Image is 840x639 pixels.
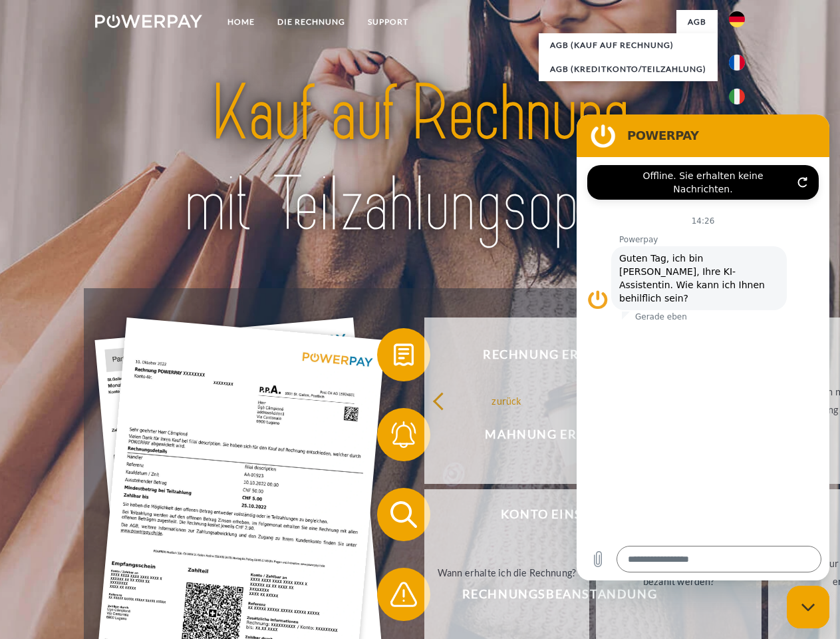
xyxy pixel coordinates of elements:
[377,328,723,381] button: Rechnung erhalten?
[432,391,582,409] div: zurück
[377,568,723,621] button: Rechnungsbeanstandung
[577,114,829,580] iframe: Messaging-Fenster
[432,563,582,581] div: Wann erhalte ich die Rechnung?
[387,578,420,611] img: qb_warning.svg
[387,498,420,531] img: qb_search.svg
[387,418,420,451] img: qb_bell.svg
[387,338,420,371] img: qb_bill.svg
[539,33,718,57] a: AGB (Kauf auf Rechnung)
[216,10,266,34] a: Home
[377,408,723,461] button: Mahnung erhalten?
[95,15,202,28] img: logo-powerpay-white.svg
[729,89,745,105] img: it
[729,55,745,71] img: fr
[356,10,420,34] a: SUPPORT
[266,10,356,34] a: DIE RECHNUNG
[729,11,745,27] img: de
[676,10,718,34] a: agb
[377,488,723,541] button: Konto einsehen
[539,57,718,81] a: AGB (Kreditkonto/Teilzahlung)
[787,586,829,628] iframe: Schaltfläche zum Öffnen des Messaging-Fensters; Konversation läuft
[127,64,713,255] img: title-powerpay_de.svg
